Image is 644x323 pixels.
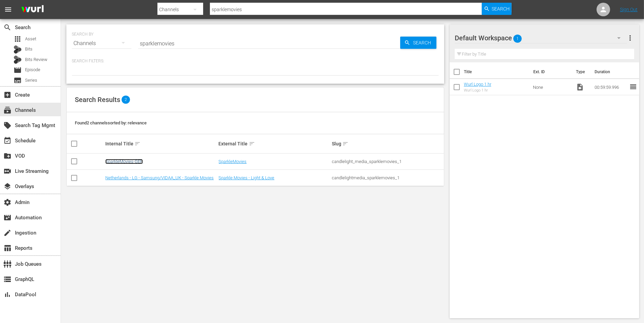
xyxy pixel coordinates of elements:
[219,175,275,180] a: Sparkle Movies - Light & Love
[332,140,443,148] div: Slug
[25,36,36,42] span: Asset
[3,137,12,145] span: Schedule
[219,140,330,148] div: External Title
[3,198,12,206] span: Admin
[219,159,247,164] a: SparkleMovies
[3,244,12,252] span: Reports
[572,62,591,81] th: Type
[530,79,574,95] td: None
[105,140,216,148] div: Internal Title
[14,56,22,64] div: Bits Review
[3,214,12,222] span: Automation
[72,34,131,53] div: Channels
[400,37,436,49] button: Search
[3,152,12,160] span: VOD
[14,45,22,54] div: Bits
[3,275,12,283] span: GraphQL
[464,62,529,81] th: Title
[3,290,12,299] span: DataPool
[14,35,22,43] span: Asset
[14,66,22,74] span: Episode
[25,66,40,73] span: Episode
[591,62,631,81] th: Duration
[3,260,12,268] span: Job Queues
[592,79,629,95] td: 00:59:59.996
[332,159,443,164] div: candlelight_media_sparklemovies_1
[134,141,141,147] span: sort
[455,28,627,47] div: Default Workspace
[342,141,348,147] span: sort
[410,37,436,49] span: Search
[16,2,49,18] img: ans4CAIJ8jUAAAAAAAAAAAAAAAAAAAAAAAAgQb4GAAAAAAAAAAAAAAAAAAAAAAAAJMjXAAAAAAAAAAAAAAAAAAAAAAAAgAT5G...
[4,5,12,14] span: menu
[122,96,130,104] span: 2
[25,77,37,84] span: Series
[3,106,12,114] span: Channels
[14,76,22,84] span: Series
[626,34,634,42] span: more_vert
[464,88,491,93] div: Wurl Logo 1 hr
[492,3,510,15] span: Search
[529,62,572,81] th: Ext. ID
[75,96,120,104] span: Search Results
[105,159,143,164] a: SparkleMovies-GER
[25,56,47,63] span: Bits Review
[3,167,12,175] span: Live Streaming
[482,3,512,15] button: Search
[3,23,12,32] span: Search
[3,91,12,99] span: Create
[513,32,522,46] span: 1
[75,120,147,125] span: Found 2 channels sorted by: relevance
[3,121,12,129] span: Search Tag Mgmt
[464,82,491,87] a: Wurl Logo 1 hr
[249,141,255,147] span: sort
[620,7,638,12] a: Sign Out
[629,83,637,91] span: reorder
[105,175,214,180] a: Netherlands - LG - Samsung/VIDAA_UK - Sparkle Movies
[576,83,584,91] span: Video
[3,229,12,237] span: Ingestion
[3,182,12,190] span: Overlays
[626,30,634,46] button: more_vert
[25,46,33,53] span: Bits
[72,58,439,64] p: Search Filters:
[332,175,443,180] div: candlelightmedia_sparklemovies_1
